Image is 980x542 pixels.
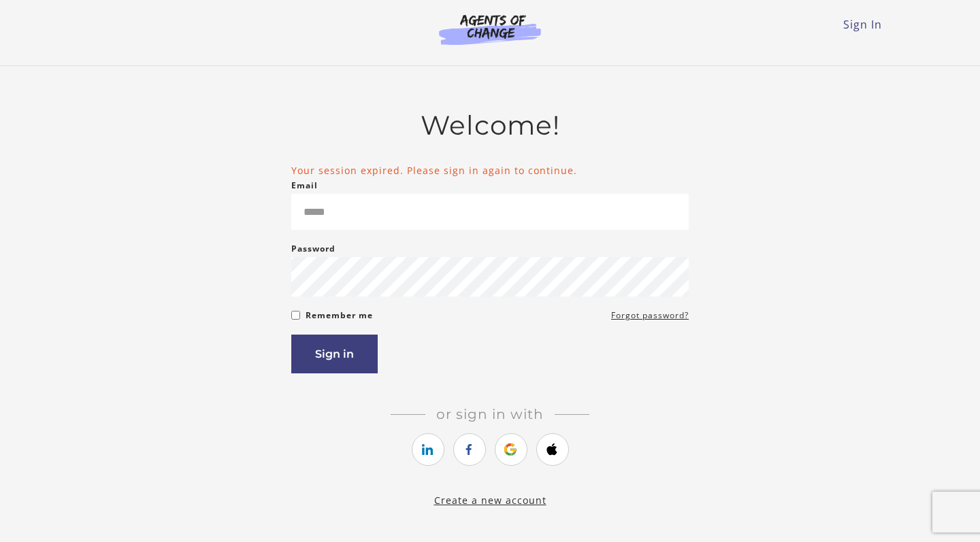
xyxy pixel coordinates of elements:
[495,433,527,466] a: https://courses.thinkific.com/users/auth/google?ss%5Breferral%5D=&ss%5Buser_return_to%5D=%2Fusers...
[425,406,555,422] span: Or sign in with
[412,433,444,466] a: https://courses.thinkific.com/users/auth/linkedin?ss%5Breferral%5D=&ss%5Buser_return_to%5D=%2Fuse...
[434,494,546,507] a: Create a new account
[425,14,555,45] img: Agents of Change Logo
[453,433,486,466] a: https://courses.thinkific.com/users/auth/facebook?ss%5Breferral%5D=&ss%5Buser_return_to%5D=%2Fuse...
[536,433,569,466] a: https://courses.thinkific.com/users/auth/apple?ss%5Breferral%5D=&ss%5Buser_return_to%5D=%2Fusers%...
[306,307,373,324] label: Remember me
[291,177,318,194] label: Email
[843,17,882,32] a: Sign In
[291,335,378,373] button: Sign in
[291,241,336,257] label: Password
[611,307,689,324] a: Forgot password?
[291,109,689,141] h2: Welcome!
[291,163,689,177] li: Your session expired. Please sign in again to continue.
